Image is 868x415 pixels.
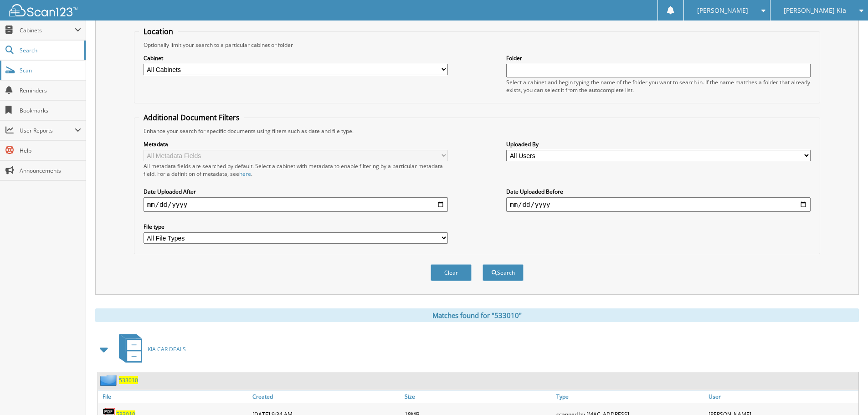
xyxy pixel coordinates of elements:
legend: Additional Document Filters [139,113,244,123]
span: Help [20,147,81,154]
legend: Location [139,26,178,36]
span: [PERSON_NAME] [697,8,748,13]
a: Size [402,390,555,403]
img: folder2.png [100,374,119,386]
span: Search [20,46,80,54]
a: User [706,390,858,403]
button: Clear [431,264,472,281]
span: Bookmarks [20,107,81,114]
span: [PERSON_NAME] Kia [784,8,846,13]
span: KIA CAR DEALS [148,345,186,353]
label: Cabinet [144,54,448,62]
span: Announcements [20,167,81,174]
div: Enhance your search for specific documents using filters such as date and file type. [139,127,815,135]
a: 533010 [119,376,138,384]
span: Reminders [20,87,81,94]
span: User Reports [20,127,75,134]
a: File [98,390,250,403]
label: Uploaded By [506,140,811,148]
label: Date Uploaded Before [506,188,811,195]
img: scan123-logo-white.svg [9,4,77,16]
label: Date Uploaded After [144,188,448,195]
label: File type [144,223,448,231]
div: Select a cabinet and begin typing the name of the folder you want to search in. If the name match... [506,78,811,94]
label: Metadata [144,140,448,148]
input: end [506,197,811,212]
input: start [144,197,448,212]
a: KIA CAR DEALS [113,331,186,367]
label: Folder [506,54,811,62]
a: here [239,170,251,178]
div: All metadata fields are searched by default. Select a cabinet with metadata to enable filtering b... [144,162,448,178]
button: Search [483,264,524,281]
span: Scan [20,67,81,74]
a: Type [554,390,706,403]
a: Created [250,390,402,403]
div: Optionally limit your search to a particular cabinet or folder [139,41,815,49]
iframe: Chat Widget [822,371,868,415]
span: Cabinets [20,26,75,34]
div: Matches found for "533010" [95,308,859,322]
